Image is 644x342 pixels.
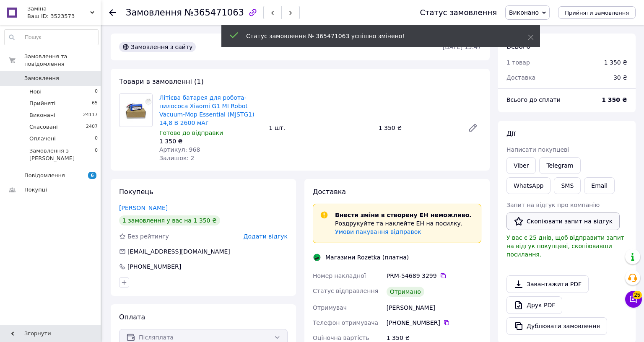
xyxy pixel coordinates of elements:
div: 1 замовлення у вас на 1 350 ₴ [119,215,220,225]
div: PRM-54689 3299 [387,272,481,280]
div: 1 350 ₴ [375,122,461,134]
span: Покупці [24,186,47,194]
span: 6 [88,172,96,179]
span: Доставка [313,188,346,196]
button: Дублювати замовлення [506,317,607,335]
span: 24117 [83,111,98,119]
span: Запит на відгук про компанію [506,202,600,208]
div: 1 шт. [265,122,375,134]
div: Ваш ID: 3523573 [27,13,101,20]
span: Замовлення та повідомлення [24,53,101,68]
a: Літієва батарея для робота-пилососа Xiaomi G1 MI Robot Vacuum-Mop Essential (MJSTG1) 14,8 В 2600 мАг [159,94,254,126]
button: SMS [554,177,581,194]
span: Статус відправлення [313,288,378,294]
span: 0 [95,135,98,142]
div: [PERSON_NAME] [385,300,483,315]
div: [PHONE_NUMBER] [387,319,481,327]
span: Виконано [509,9,539,16]
span: Покупець [119,188,153,196]
span: Нові [29,88,42,96]
a: WhatsApp [506,177,551,194]
span: Замовлення [126,8,182,18]
button: Email [584,177,615,194]
span: Готово до відправки [159,130,223,136]
button: Прийняти замовлення [558,6,636,19]
button: Скопіювати запит на відгук [506,212,620,230]
div: Статус замовлення [420,8,497,17]
span: Оплата [119,313,145,321]
a: Друк PDF [506,296,562,314]
span: Повідомлення [24,172,65,179]
span: Залишок: 2 [159,155,195,161]
a: Умови пакування відправок [335,228,421,235]
span: Прийняти замовлення [565,10,629,16]
span: 2407 [86,123,98,131]
span: Номер накладної [313,272,366,279]
span: Всього до сплати [506,96,561,103]
div: Замовлення з сайту [119,42,196,52]
a: [PERSON_NAME] [119,205,168,211]
span: Телефон отримувача [313,319,378,326]
span: Прийняті [29,100,55,107]
span: У вас є 25 днів, щоб відправити запит на відгук покупцеві, скопіювавши посилання. [506,234,624,258]
span: Замовлення [24,75,59,82]
span: Написати покупцеві [506,146,569,153]
span: Виконані [29,111,55,119]
span: Товари в замовленні (1) [119,78,204,85]
a: Telegram [539,157,580,174]
div: Статус замовлення № 365471063 успішно змінено! [246,32,507,40]
span: Дії [506,130,515,137]
div: Отримано [387,287,424,297]
span: Оціночна вартість [313,334,369,341]
span: Оплачені [29,135,56,142]
span: [EMAIL_ADDRESS][DOMAIN_NAME] [127,248,230,255]
span: 1 товар [506,59,530,66]
div: 1 350 ₴ [604,58,627,67]
span: Додати відгук [244,233,288,240]
a: Viber [506,157,536,174]
button: Чат з покупцем25 [625,291,642,308]
a: Завантажити PDF [506,275,589,293]
div: 30 ₴ [608,68,632,87]
p: Роздрукуйте та наклейте ЕН на посилку. [335,219,472,228]
div: 1 350 ₴ [159,137,262,145]
div: Магазини Rozetka (платна) [323,253,411,262]
img: Літієва батарея для робота-пилососа Xiaomi G1 MI Robot Vacuum-Mop Essential (MJSTG1) 14,8 В 2600 мАг [119,98,152,123]
span: Скасовані [29,123,58,131]
span: 25 [633,291,642,299]
span: 0 [95,88,98,96]
span: 0 [95,147,98,162]
span: №365471063 [184,8,244,18]
div: Повернутися назад [109,8,116,17]
span: Без рейтингу [127,233,169,240]
b: 1 350 ₴ [602,96,627,103]
span: Отримувач [313,304,347,311]
span: 65 [92,100,98,107]
a: Редагувати [465,119,481,136]
span: Замовлення з [PERSON_NAME] [29,147,95,162]
span: Внести зміни в створену ЕН неможливо. [335,212,472,218]
span: Артикул: 968 [159,146,200,153]
span: Доставка [506,74,535,81]
input: Пошук [5,30,98,45]
span: Заміна [27,5,90,13]
div: [PHONE_NUMBER] [127,262,182,271]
